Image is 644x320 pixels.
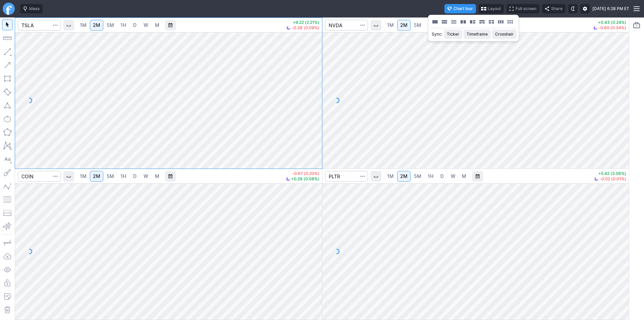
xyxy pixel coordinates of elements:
button: Timeframe [464,30,491,39]
button: Ticker [444,30,462,39]
div: Layout [428,15,519,41]
span: Timeframe [467,31,488,38]
p: Sync: [432,31,442,38]
button: Crosshair [492,30,517,39]
span: Ticker [447,31,459,38]
span: Crosshair [495,31,514,38]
